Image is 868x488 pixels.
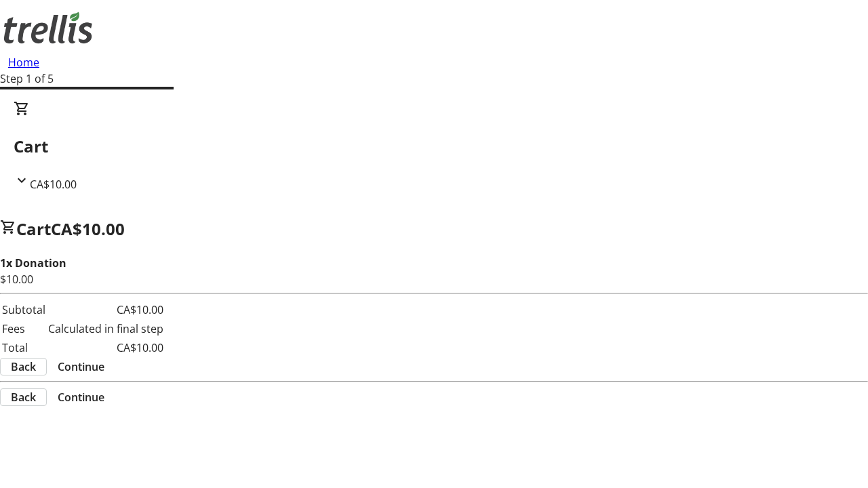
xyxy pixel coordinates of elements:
[30,177,77,192] span: CA$10.00
[14,134,854,159] h2: Cart
[11,359,36,375] span: Back
[1,320,46,338] td: Fees
[58,389,104,405] span: Continue
[47,339,164,357] td: CA$10.00
[51,218,125,240] span: CA$10.00
[11,389,36,405] span: Back
[1,301,46,319] td: Subtotal
[47,301,164,319] td: CA$10.00
[1,339,46,357] td: Total
[58,359,104,375] span: Continue
[47,389,115,405] button: Continue
[14,100,854,192] div: CartCA$10.00
[47,359,115,375] button: Continue
[16,218,51,240] span: Cart
[47,320,164,338] td: Calculated in final step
